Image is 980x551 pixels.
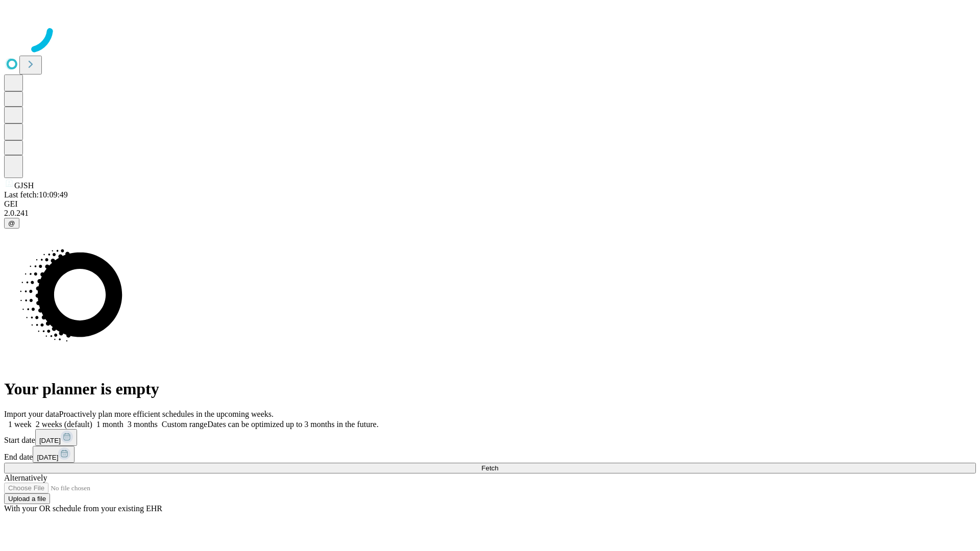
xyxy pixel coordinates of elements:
[4,410,59,418] span: Import your data
[4,504,162,513] span: With your OR schedule from your existing EHR
[4,473,47,482] span: Alternatively
[39,437,61,444] span: [DATE]
[4,429,976,446] div: Start date
[36,420,92,429] span: 2 weeks (default)
[4,199,976,209] div: GEI
[207,420,378,429] span: Dates can be optimized up to 3 months in the future.
[14,181,34,190] span: GJSH
[4,446,976,463] div: End date
[59,410,274,418] span: Proactively plan more efficient schedules in the upcoming weeks.
[4,493,50,504] button: Upload a file
[128,420,158,429] span: 3 months
[33,446,75,463] button: [DATE]
[481,464,498,472] span: Fetch
[4,209,976,218] div: 2.0.241
[4,380,976,398] h1: Your planner is empty
[162,420,207,429] span: Custom range
[8,420,32,429] span: 1 week
[4,190,68,199] span: Last fetch: 10:09:49
[35,429,77,446] button: [DATE]
[4,218,19,229] button: @
[37,454,58,461] span: [DATE]
[8,219,15,227] span: @
[96,420,124,429] span: 1 month
[4,463,976,473] button: Fetch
